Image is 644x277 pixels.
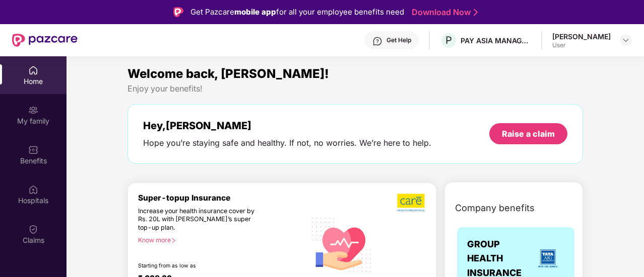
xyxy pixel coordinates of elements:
[143,138,431,148] div: Hope you’re staying safe and healthy. If not, no worries. We’re here to help.
[28,224,38,234] img: svg+xml;base64,PHN2ZyBpZD0iQ2xhaW0iIHhtbG5zPSJodHRwOi8vd3d3LnczLm9yZy8yMDAwL3N2ZyIgd2lkdGg9IjIwIi...
[28,65,38,75] img: svg+xml;base64,PHN2ZyBpZD0iSG9tZSIgeG1sbnM9Imh0dHA6Ly93d3cudzMub3JnLzIwMDAvc3ZnIiB3aWR0aD0iMjAiIG...
[397,193,426,212] img: b5dec4f62d2307b9de63beb79f102df3.png
[552,32,611,41] div: [PERSON_NAME]
[387,36,411,44] div: Get Help
[127,66,329,81] span: Welcome back, [PERSON_NAME]!
[28,145,38,155] img: svg+xml;base64,PHN2ZyBpZD0iQmVuZWZpdHMiIHhtbG5zPSJodHRwOi8vd3d3LnczLm9yZy8yMDAwL3N2ZyIgd2lkdGg9Ij...
[412,7,475,18] a: Download Now
[474,7,478,18] img: Stroke
[502,128,555,139] div: Raise a claim
[190,6,404,18] div: Get Pazcare for all your employee benefits need
[173,7,183,17] img: Logo
[234,7,276,17] strong: mobile app
[28,184,38,195] img: svg+xml;base64,PHN2ZyBpZD0iSG9zcGl0YWxzIiB4bWxucz0iaHR0cDovL3d3dy53My5vcmcvMjAwMC9zdmciIHdpZHRoPS...
[445,34,452,46] span: P
[622,36,630,44] img: svg+xml;base64,PHN2ZyBpZD0iRHJvcGRvd24tMzJ4MzIiIHhtbG5zPSJodHRwOi8vd3d3LnczLm9yZy8yMDAwL3N2ZyIgd2...
[143,120,431,132] div: Hey, [PERSON_NAME]
[127,83,583,94] div: Enjoy your benefits!
[171,238,176,243] span: right
[455,201,535,215] span: Company benefits
[138,193,306,203] div: Super-topup Insurance
[138,207,263,232] div: Increase your health insurance cover by Rs. 20L with [PERSON_NAME]’s super top-up plan.
[461,36,531,45] div: PAY ASIA MANAGEMENT PVT LTD
[12,34,78,47] img: New Pazcare Logo
[28,105,38,115] img: svg+xml;base64,PHN2ZyB3aWR0aD0iMjAiIGhlaWdodD0iMjAiIHZpZXdCb3g9IjAgMCAyMCAyMCIgZmlsbD0ibm9uZSIgeG...
[534,245,561,272] img: insurerLogo
[138,236,300,243] div: Know more
[372,36,382,46] img: svg+xml;base64,PHN2ZyBpZD0iSGVscC0zMngzMiIgeG1sbnM9Imh0dHA6Ly93d3cudzMub3JnLzIwMDAvc3ZnIiB3aWR0aD...
[138,262,263,269] div: Starting from as low as
[552,41,611,49] div: User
